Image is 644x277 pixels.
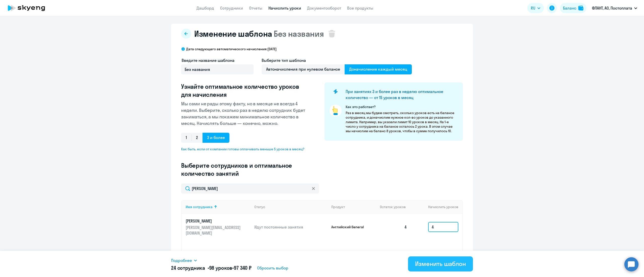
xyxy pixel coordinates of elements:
h5: 24 сотрудника • • [171,264,252,271]
p: Раз в месяц мы будем смотреть, сколько уроков есть на балансе сотрудника, и доначислим нужное кол... [346,111,458,133]
p: ФЛАНТ, АО, Постоплата [592,5,632,11]
p: [PERSON_NAME][EMAIL_ADDRESS][DOMAIN_NAME] [186,225,242,236]
span: Автоначисления при нулевом балансе [262,64,345,74]
div: Продукт [331,205,345,209]
button: Изменить шаблон [408,256,473,271]
a: [PERSON_NAME][PERSON_NAME][EMAIL_ADDRESS][DOMAIN_NAME] [186,218,250,236]
span: Сбросить выбор [257,265,288,271]
span: 98 уроков [209,265,232,271]
p: Как это работает? [346,105,458,109]
button: ФЛАНТ, АО, Постоплата [589,2,640,14]
div: Имя сотрудника [186,205,213,209]
div: Статус [254,205,327,209]
span: 3 и более [203,133,229,143]
div: Изменить шаблон [415,260,466,268]
td: 4 [376,214,411,240]
a: Сотрудники [220,6,243,11]
a: Отчеты [249,6,262,11]
span: 2 [191,133,203,143]
input: Поиск по имени, email, продукту или статусу [181,183,319,194]
span: Подробнее [171,257,192,263]
span: RU [531,5,535,11]
h4: Выберите тип шаблона [262,57,412,63]
p: Дата следующего автоматического начисления: [DATE] [186,47,277,51]
a: Начислить уроки [268,6,301,11]
a: Все продукты [347,6,373,11]
a: Дашборд [196,6,214,11]
button: Балансbalance [560,3,586,13]
p: [PERSON_NAME] [186,218,242,224]
a: Документооборот [307,6,341,11]
p: Английский General [331,225,369,229]
p: Мы сами не рады этому факту, но в месяце не всегда 4 недели. Выберите, сколько раз в неделю сотру... [181,101,308,127]
div: Имя сотрудника [186,205,250,209]
div: Статус [254,205,265,209]
div: Баланс [563,5,576,11]
span: 97 340 ₽ [234,265,252,271]
button: RU [527,3,544,13]
span: Введите название шаблона [182,58,234,63]
span: Остаток уроков [380,205,406,209]
span: 1 [181,133,191,143]
span: Изменение шаблона [194,29,272,39]
div: Продукт [331,205,376,209]
div: Остаток уроков [380,205,411,209]
p: Идут постоянные занятия [254,224,327,230]
span: Как быть, если от компании готовы оплачивать меньше 5 уроков в месяц? [181,147,308,151]
img: balance [578,6,583,11]
h3: Узнайте оптимальное количество уроков для начисления [181,82,308,99]
span: Без названия [274,29,324,39]
span: Доначисление каждый месяц [345,64,412,74]
h3: Выберите сотрудников и оптимальное количество занятий [181,161,308,177]
input: Без названия [181,64,254,74]
th: Начислить уроков [411,200,462,214]
h4: При занятиях 3 и более раз в неделю оптимальное количество — от 15 уроков в месяц [346,88,454,101]
img: pointer-circle [330,105,342,117]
